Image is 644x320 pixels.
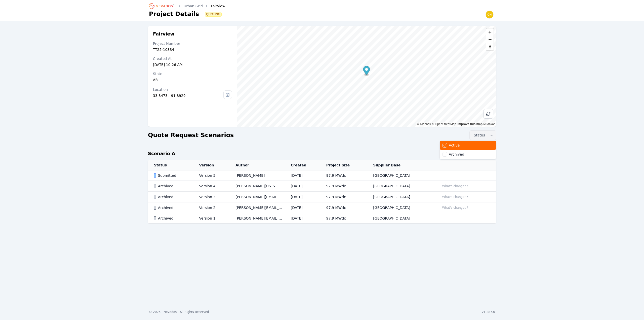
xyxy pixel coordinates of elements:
button: Status [470,131,496,140]
span: Status [472,133,485,138]
div: Archived [449,152,464,157]
div: Active [449,143,460,148]
div: v1.287.0 [482,310,495,314]
div: Status [440,141,496,159]
div: © 2025 - Nevados - All Rights Reserved [149,310,209,314]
